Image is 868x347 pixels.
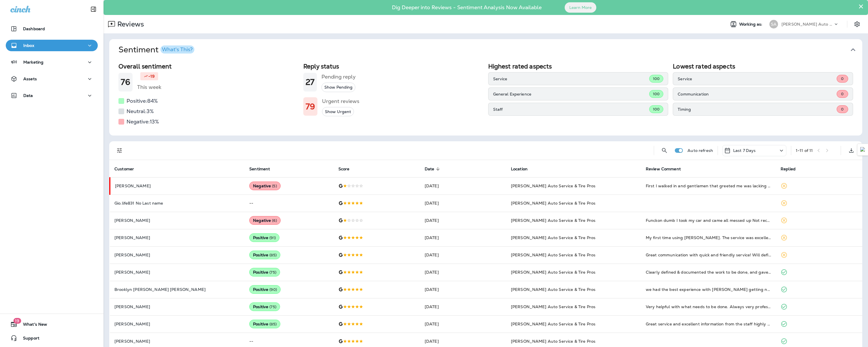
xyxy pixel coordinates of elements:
button: Support [6,332,98,344]
p: Reviews [115,20,144,28]
div: Negative [249,216,281,225]
button: Collapse Sidebar [85,3,101,15]
span: [PERSON_NAME] Auto Service & Tire Pros [511,235,595,240]
h5: Positive: 84 % [127,96,158,106]
div: SA [769,20,778,28]
button: Marketing [6,56,98,68]
div: Negative [249,182,281,190]
div: we had the best experience with adrian getting new tires for my car!! 10/10 recommend and we will... [646,287,771,292]
p: Last 7 Days [733,148,756,153]
h5: Negative: 13 % [127,117,159,126]
span: Review Comment [646,167,681,171]
span: [PERSON_NAME] Auto Service & Tire Pros [511,287,595,292]
p: [PERSON_NAME] [114,322,240,326]
p: Auto refresh [687,148,713,153]
div: Clearly defined & documented the work to be done, and gave me confidence my truck is in serviceab... [646,269,771,275]
button: Inbox [6,40,98,51]
h2: Lowest rated aspects [673,63,853,70]
div: Positive [249,302,280,311]
p: Service [678,77,837,81]
button: Search Reviews [659,145,670,156]
td: [DATE] [420,264,506,281]
button: Settings [852,19,862,29]
span: Date [425,167,434,171]
span: [PERSON_NAME] Auto Service & Tire Pros [511,321,595,327]
span: ( 91 ) [269,235,276,240]
p: General Experience [493,92,649,96]
button: Show Urgent [322,107,354,117]
span: 0 [841,91,844,96]
td: [DATE] [420,195,506,212]
div: Great communication with quick and friendly service! Will definitely be coming back for future me... [646,252,771,258]
span: ( 6 ) [272,218,277,223]
span: [PERSON_NAME] Auto Service & Tire Pros [511,304,595,309]
span: Date [425,166,442,171]
h1: 79 [306,102,315,111]
h5: Urgent reviews [322,97,359,106]
td: -- [245,195,334,212]
h2: Overall sentiment [118,63,299,70]
span: Score [338,167,350,171]
span: [PERSON_NAME] Auto Service & Tire Pros [511,183,595,188]
span: 0 [841,107,844,112]
p: Dig Deeper into Reviews - Sentiment Analysis Now Available [375,7,558,8]
span: ( 75 ) [269,304,276,309]
td: [DATE] [420,177,506,195]
span: Score [338,166,357,171]
h5: This week [137,83,161,92]
span: Replied [781,167,796,171]
p: [PERSON_NAME] [114,253,240,257]
div: Positive [249,268,280,277]
td: [DATE] [420,212,506,229]
p: Data [23,93,33,98]
span: 100 [653,107,660,112]
button: Show Pending [321,83,355,92]
div: My first time using Sullivan’s. The service was excellent. Price was fair and they were very comp... [646,235,771,241]
div: Positive [249,251,280,259]
span: 100 [653,76,660,81]
p: [PERSON_NAME] [114,304,240,309]
p: [PERSON_NAME] [115,184,240,188]
span: Working as: [739,22,764,27]
p: Marketing [23,60,43,64]
p: [PERSON_NAME] [114,218,240,223]
span: Review Comment [646,166,688,171]
div: Positive [249,233,279,242]
div: Funckon dumb I took my car and came all messed up Not recommended Made me pay for them mistake [646,218,771,223]
img: Detect Auto [860,147,865,152]
span: [PERSON_NAME] Auto Service & Tire Pros [511,252,595,258]
p: [PERSON_NAME] [114,235,240,240]
p: [PERSON_NAME] [114,270,240,274]
span: Location [511,166,535,171]
div: SentimentWhat's This? [109,60,862,136]
td: [DATE] [420,315,506,333]
span: ( 75 ) [269,270,276,275]
span: ( 5 ) [272,184,277,188]
h1: 27 [306,77,315,87]
h5: Pending reply [321,72,356,81]
span: [PERSON_NAME] Auto Service & Tire Pros [511,218,595,223]
button: Data [6,90,98,101]
span: Sentiment [249,166,277,171]
span: ( 85 ) [269,322,277,327]
span: Sentiment [249,167,270,171]
h1: Sentiment [118,45,194,55]
p: Service [493,77,649,81]
p: Inbox [23,43,34,48]
div: Positive [249,320,280,328]
span: 100 [653,91,660,96]
div: 1 - 11 of 11 [796,148,813,153]
p: -19 [148,73,155,79]
span: [PERSON_NAME] Auto Service & Tire Pros [511,339,595,344]
h2: Highest rated aspects [488,63,668,70]
p: Brooklyn [PERSON_NAME] [PERSON_NAME] [114,287,240,292]
span: 19 [13,318,21,324]
button: Export as CSV [846,145,857,156]
span: ( 85 ) [269,253,277,258]
div: Great service and excellent information from the staff highly recommend getting your vehicle repa... [646,321,771,327]
button: What's This? [160,45,194,54]
div: What's This? [162,47,193,52]
span: Replied [781,166,803,171]
p: Gio.life831 No Last name [114,201,240,205]
h2: Reply status [303,63,484,70]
